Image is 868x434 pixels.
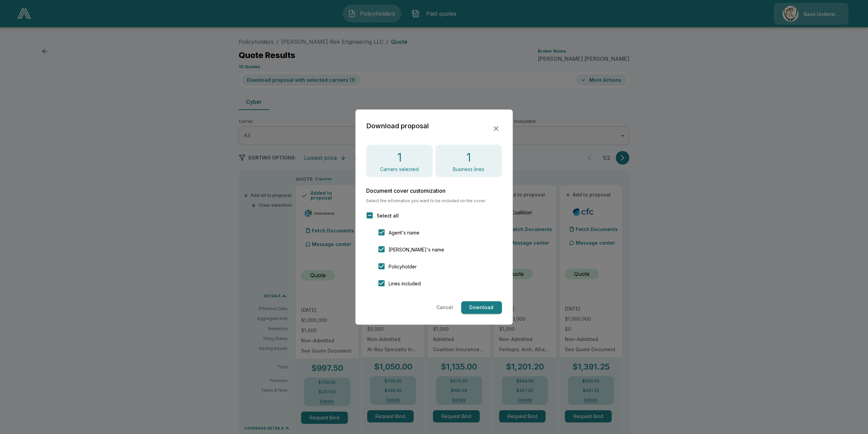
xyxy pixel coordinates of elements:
[397,150,402,164] h4: 1
[380,167,419,172] p: Carriers selected
[453,167,484,172] p: Business lines
[466,150,471,164] h4: 1
[366,188,502,193] h6: Document cover customization
[377,212,399,219] span: Select all
[366,120,429,131] h2: Download proposal
[389,229,419,236] span: Agent's name
[366,199,502,203] span: Select the information you want to be included on the cover.
[434,301,456,314] button: Cancel
[389,263,417,270] span: Policyholder
[389,280,421,287] span: Lines included
[461,301,502,314] button: Download
[389,246,444,253] span: [PERSON_NAME]'s name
